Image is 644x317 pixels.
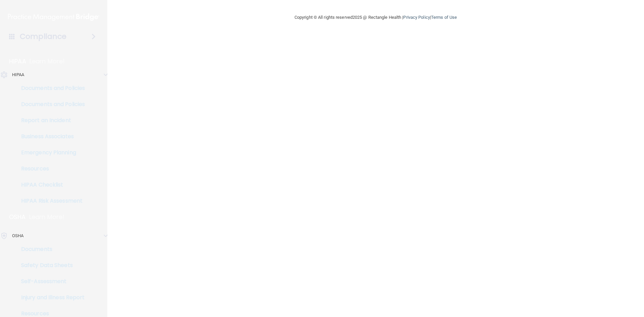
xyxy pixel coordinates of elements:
[4,262,96,269] p: Safety Data Sheets
[4,246,96,253] p: Documents
[4,278,96,285] p: Self-Assessment
[4,310,96,317] p: Resources
[9,57,26,65] p: HIPAA
[29,213,65,221] p: Learn More!
[20,32,66,41] h4: Compliance
[4,181,96,188] p: HIPAA Checklist
[4,101,96,108] p: Documents and Policies
[403,15,430,20] a: Privacy Policy
[12,71,24,79] p: HIPAA
[431,15,457,20] a: Terms of Use
[30,57,65,65] p: Learn More!
[253,7,498,28] div: Copyright © All rights reserved 2025 @ Rectangle Health | |
[4,294,96,301] p: Injury and Illness Report
[8,10,99,24] img: PMB logo
[4,198,96,204] p: HIPAA Risk Assessment
[4,85,96,92] p: Documents and Policies
[12,232,23,240] p: OSHA
[4,133,96,140] p: Business Associates
[4,165,96,172] p: Resources
[4,117,96,124] p: Report an Incident
[9,213,26,221] p: OSHA
[4,149,96,156] p: Emergency Planning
